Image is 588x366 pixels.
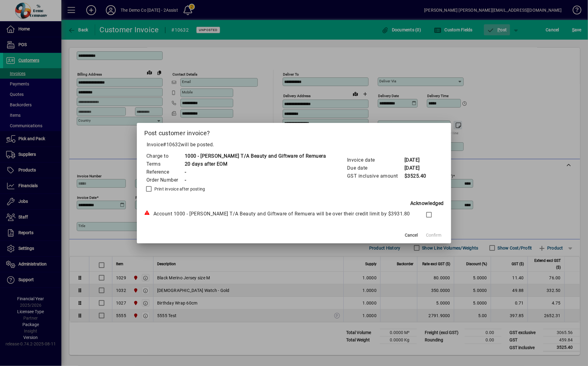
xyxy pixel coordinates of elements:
td: Reference [146,168,184,176]
td: Order Number [146,176,184,184]
td: - [184,168,326,176]
td: GST inclusive amount [347,172,404,180]
td: Charge to [146,152,184,160]
button: Cancel [401,230,421,241]
div: Account 1000 - [PERSON_NAME] T/A Beauty and Giftware of Remuera will be over their credit limit b... [144,210,414,218]
td: Due date [347,164,404,172]
div: Acknowledged [144,200,444,207]
span: Cancel [405,232,418,238]
td: - [184,176,326,184]
td: $3525.40 [404,172,429,180]
td: 20 days after EOM [184,160,326,168]
td: [DATE] [404,164,429,172]
label: Print invoice after posting [153,186,205,192]
td: 1000 - [PERSON_NAME] T/A Beauty and Giftware of Remuera [184,152,326,160]
p: Invoice will be posted . [144,141,444,148]
td: Invoice date [347,156,404,164]
td: Terms [146,160,184,168]
td: [DATE] [404,156,429,164]
h2: Post customer invoice? [137,123,451,141]
span: #10632 [163,142,181,148]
